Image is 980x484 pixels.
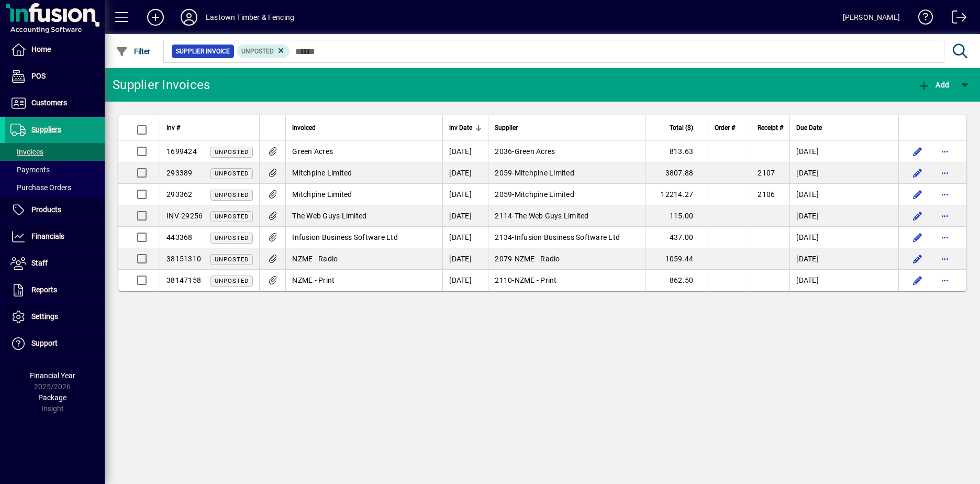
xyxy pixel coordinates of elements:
div: Order # [715,122,744,134]
button: More options [937,164,953,181]
a: Staff [5,250,105,277]
button: Edit [909,207,926,224]
span: Invoices [10,148,43,156]
span: 2114 [495,212,512,220]
button: Add [139,8,172,27]
span: NZME - Radio [292,255,338,263]
a: Payments [5,161,105,179]
td: 437.00 [645,227,708,248]
span: Infusion Business Software Ltd [515,233,620,241]
button: More options [937,229,953,246]
td: - [488,162,645,184]
span: Inv # [166,122,180,134]
span: 1699424 [166,147,197,156]
span: Order # [715,122,735,134]
span: Financials [31,232,64,240]
span: 2110 [495,276,512,284]
button: More options [937,143,953,160]
span: 293362 [166,190,193,199]
span: Total ($) [670,122,693,134]
span: Add [918,81,949,89]
td: [DATE] [442,270,488,291]
span: Mitchpine Limited [292,169,352,177]
a: Products [5,197,105,223]
button: More options [937,250,953,267]
span: Reports [31,285,57,294]
div: Inv Date [449,122,482,134]
span: 2036 [495,147,512,156]
span: Inv Date [449,122,472,134]
td: - [488,248,645,270]
td: [DATE] [789,141,898,162]
span: NZME - Print [292,276,335,284]
td: [DATE] [789,248,898,270]
button: Edit [909,164,926,181]
a: Knowledge Base [910,2,933,36]
span: Unposted [215,149,249,156]
td: - [488,184,645,205]
span: Payments [10,166,50,174]
a: Reports [5,277,105,303]
button: More options [937,207,953,224]
span: Unposted [215,256,249,263]
span: Staff [31,259,48,267]
td: [DATE] [789,205,898,227]
span: Support [31,339,58,347]
span: NZME - Print [515,276,557,284]
td: 813.63 [645,141,708,162]
span: Unposted [215,235,249,241]
td: [DATE] [789,270,898,291]
span: Green Acres [515,147,555,156]
span: Unposted [215,213,249,220]
button: More options [937,272,953,289]
button: Edit [909,229,926,246]
button: Edit [909,186,926,203]
span: Invoiced [292,122,316,134]
td: [DATE] [789,184,898,205]
span: The Web Guys Limited [292,212,366,220]
td: 12214.27 [645,184,708,205]
a: Support [5,331,105,357]
td: [DATE] [789,227,898,248]
button: Profile [172,8,206,27]
td: [DATE] [442,141,488,162]
span: 443368 [166,233,193,241]
span: 38151310 [166,255,201,263]
div: Invoiced [292,122,436,134]
button: Edit [909,143,926,160]
div: Inv # [166,122,253,134]
button: Edit [909,272,926,289]
td: - [488,227,645,248]
mat-chip: Invoice Status: Unposted [237,45,290,58]
div: [PERSON_NAME] [843,9,900,26]
span: Infusion Business Software Ltd [292,233,398,241]
span: 2134 [495,233,512,241]
span: Suppliers [31,125,61,134]
button: Filter [113,42,153,61]
span: 293389 [166,169,193,177]
a: Settings [5,304,105,330]
span: 2106 [758,190,775,199]
span: Mitchpine Limited [292,190,352,199]
a: POS [5,63,105,90]
td: [DATE] [442,248,488,270]
span: INV-29256 [166,212,203,220]
span: Supplier [495,122,518,134]
span: Financial Year [30,371,75,380]
td: - [488,270,645,291]
span: Unposted [215,192,249,199]
a: Invoices [5,143,105,161]
span: Home [31,45,51,53]
span: Filter [116,47,151,56]
span: 2107 [758,169,775,177]
td: - [488,205,645,227]
span: NZME - Radio [515,255,560,263]
button: More options [937,186,953,203]
span: Due Date [796,122,822,134]
td: 862.50 [645,270,708,291]
span: Settings [31,312,58,321]
span: 38147158 [166,276,201,284]
span: Package [38,393,66,402]
a: Logout [944,2,967,36]
span: Unposted [215,278,249,284]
